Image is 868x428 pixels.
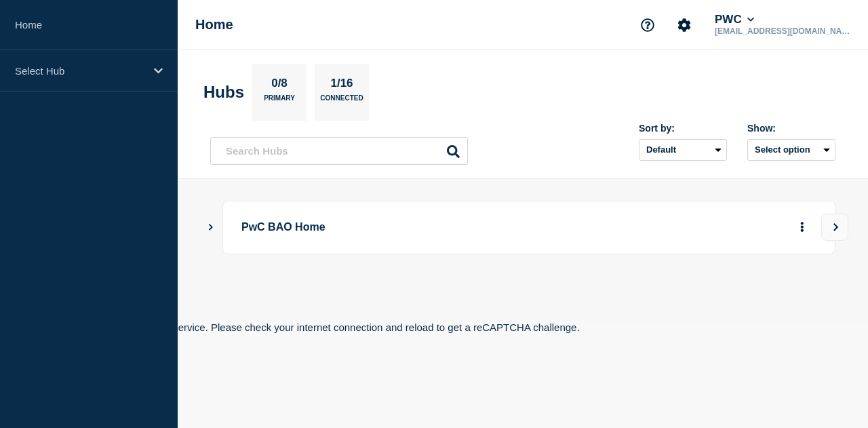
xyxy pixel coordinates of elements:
p: PwC BAO Home [241,215,591,240]
button: Select option [747,139,835,161]
h1: Home [195,17,233,33]
button: View [821,214,848,241]
input: Search Hubs [210,137,468,165]
h2: Hubs [203,83,244,102]
p: [EMAIL_ADDRESS][DOMAIN_NAME] [712,26,853,36]
div: Sort by: [639,123,727,134]
select: Sort by [639,139,727,161]
p: 1/16 [325,77,358,94]
p: 0/8 [267,77,293,94]
button: More actions [793,215,811,240]
p: Connected [320,94,363,109]
button: Support [633,11,662,39]
button: PWC [712,13,757,26]
div: Show: [747,123,835,134]
button: Account settings [670,11,698,39]
p: Select Hub [15,65,145,77]
p: Primary [264,94,295,109]
button: Show Connected Hubs [208,222,214,233]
